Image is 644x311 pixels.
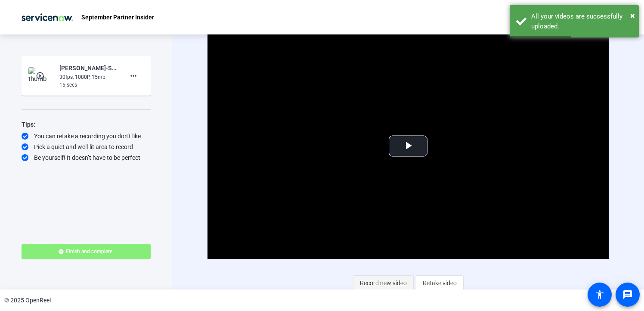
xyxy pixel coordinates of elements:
div: © 2025 OpenReel [4,296,51,305]
div: You can retake a recording you don’t like [22,132,151,140]
span: Finish and complete [66,248,112,255]
mat-icon: play_circle_outline [36,72,46,80]
img: OpenReel logo [17,9,77,26]
span: Record new video [360,275,407,291]
mat-icon: more_horiz [128,71,139,81]
mat-icon: message [622,289,633,300]
span: Retake video [423,275,457,291]
button: Close [630,9,635,22]
div: 30fps, 1080P, 15mb [59,73,117,81]
div: Tips: [22,119,151,130]
div: Be yourself! It doesn’t have to be perfect [22,153,151,162]
button: Finish and complete [22,244,151,259]
button: Play Video [389,136,427,157]
mat-icon: accessibility [594,289,605,300]
img: thumb-nail [28,67,54,84]
button: Record new video [353,275,414,291]
div: [PERSON_NAME]-September Partner Insider-September Partner Insider-1756158687932-webcam [59,63,117,73]
p: September Partner Insider [81,12,154,22]
button: Retake video [416,275,464,291]
div: Pick a quiet and well-lit area to record [22,143,151,151]
span: × [630,10,635,21]
div: 15 secs [59,81,117,89]
div: Video Player [207,33,609,259]
div: All your videos are successfully uploaded. [531,12,632,31]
